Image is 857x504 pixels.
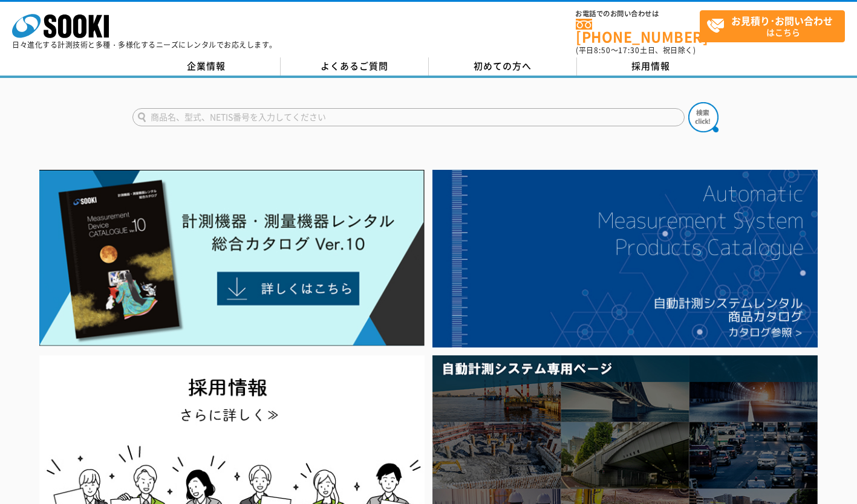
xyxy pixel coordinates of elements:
a: [PHONE_NUMBER] [576,19,700,44]
a: よくあるご質問 [281,57,429,76]
span: お電話でのお問い合わせは [576,10,700,18]
a: 企業情報 [132,57,281,76]
span: はこちら [706,11,844,41]
span: 8:50 [594,45,611,56]
span: (平日 ～ 土日、祝日除く) [576,45,696,56]
img: Catalog Ver10 [39,170,425,346]
p: 日々進化する計測技術と多種・多様化するニーズにレンタルでお応えします。 [12,41,277,48]
a: 採用情報 [577,57,725,76]
img: btn_search.png [688,102,719,132]
span: 初めての方へ [474,59,532,73]
a: 初めての方へ [429,57,577,76]
a: お見積り･お問い合わせはこちら [700,10,845,42]
img: 自動計測システムカタログ [432,170,818,347]
span: 17:30 [618,45,640,56]
strong: お見積り･お問い合わせ [731,13,833,28]
input: 商品名、型式、NETIS番号を入力してください [132,108,685,126]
